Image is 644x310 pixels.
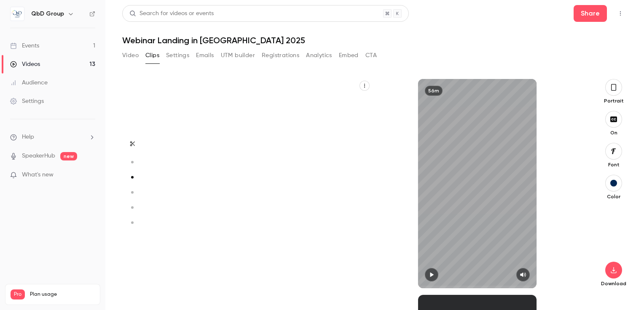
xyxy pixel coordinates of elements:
[600,97,627,104] p: Portrait
[10,42,39,50] div: Events
[339,49,359,62] button: Embed
[10,60,40,68] div: Videos
[11,289,25,299] span: Pro
[365,49,377,62] button: CTA
[11,7,24,21] img: QbD Group
[600,280,627,287] p: Download
[10,79,48,87] div: Audience
[145,49,159,62] button: Clips
[600,129,627,136] p: On
[30,291,95,298] span: Plan usage
[22,171,54,179] span: What's new
[166,49,189,62] button: Settings
[60,152,77,160] span: new
[425,86,443,96] div: 56m
[574,5,607,22] button: Share
[614,7,627,20] button: Top Bar Actions
[10,133,95,142] li: help-dropdown-opener
[262,49,299,62] button: Registrations
[85,171,95,179] iframe: Noticeable Trigger
[196,49,214,62] button: Emails
[600,193,627,200] p: Color
[122,35,627,45] h1: Webinar Landing in [GEOGRAPHIC_DATA] 2025
[600,161,627,168] p: Font
[306,49,332,62] button: Analytics
[10,97,44,105] div: Settings
[221,49,255,62] button: UTM builder
[122,49,139,62] button: Video
[31,10,64,18] h6: QbD Group
[22,133,34,142] span: Help
[129,9,214,18] div: Search for videos or events
[22,152,55,160] a: SpeakerHub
